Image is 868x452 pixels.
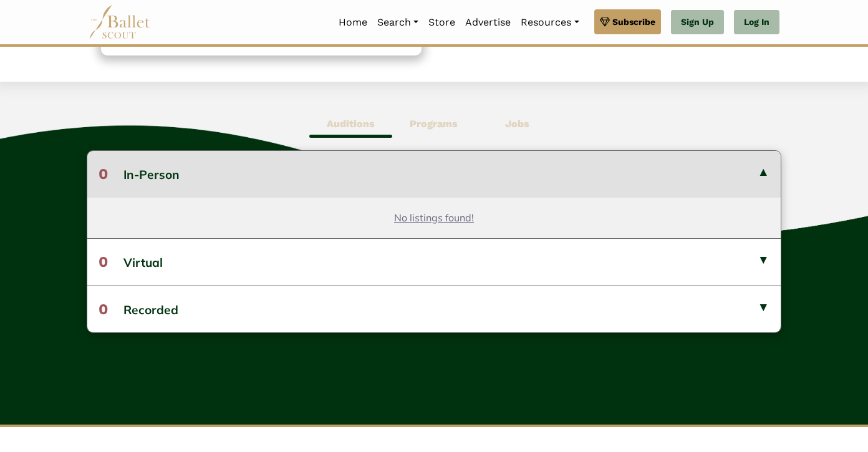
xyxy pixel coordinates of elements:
img: gem.svg [600,15,610,29]
button: 0Virtual [87,238,781,285]
a: Resources [516,9,584,36]
a: Sign Up [671,10,724,35]
a: Advertise [460,9,516,36]
a: Search [372,9,423,36]
span: 0 [99,301,108,318]
b: Auditions [327,118,375,130]
a: Store [423,9,460,36]
a: Log In [734,10,779,35]
button: 0Recorded [87,286,781,332]
b: Programs [410,118,458,130]
span: 0 [99,165,108,183]
span: Subscribe [612,15,655,29]
b: Jobs [505,118,529,130]
span: 0 [99,253,108,271]
u: No listings found! [394,211,474,224]
button: 0In-Person [87,151,781,197]
a: Subscribe [594,9,661,34]
a: Home [334,9,372,36]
